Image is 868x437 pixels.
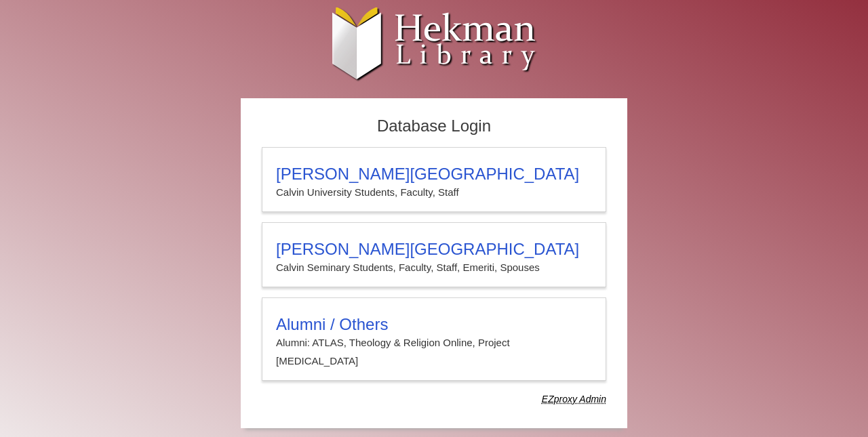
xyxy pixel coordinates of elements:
[262,147,606,212] a: [PERSON_NAME][GEOGRAPHIC_DATA]Calvin University Students, Faculty, Staff
[542,394,606,404] dfn: Use Alumni login
[276,315,592,334] h3: Alumni / Others
[276,240,592,259] h3: [PERSON_NAME][GEOGRAPHIC_DATA]
[262,222,606,287] a: [PERSON_NAME][GEOGRAPHIC_DATA]Calvin Seminary Students, Faculty, Staff, Emeriti, Spouses
[276,334,592,370] p: Alumni: ATLAS, Theology & Religion Online, Project [MEDICAL_DATA]
[255,112,613,140] h2: Database Login
[276,184,592,201] p: Calvin University Students, Faculty, Staff
[276,165,592,184] h3: [PERSON_NAME][GEOGRAPHIC_DATA]
[276,315,592,370] summary: Alumni / OthersAlumni: ATLAS, Theology & Religion Online, Project [MEDICAL_DATA]
[276,259,592,276] p: Calvin Seminary Students, Faculty, Staff, Emeriti, Spouses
